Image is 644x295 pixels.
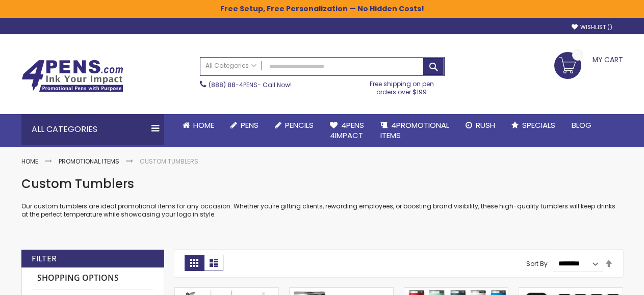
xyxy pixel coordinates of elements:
div: Free shipping on pen orders over $199 [359,76,445,96]
strong: Grid [185,255,204,271]
a: Pens [222,114,267,137]
strong: Custom Tumblers [140,157,198,166]
strong: Shopping Options [32,267,153,289]
a: Promotional Items [59,157,119,166]
div: All Categories [21,114,164,145]
span: Blog [572,120,591,130]
span: 4Pens 4impact [330,120,364,141]
span: Rush [476,120,495,130]
a: Rush [457,114,503,137]
a: 4PROMOTIONALITEMS [372,114,457,147]
a: (888) 88-4PENS [209,81,257,89]
span: All Categories [205,62,256,70]
a: Specials [503,114,563,137]
h1: Custom Tumblers [21,176,623,192]
span: Pens [241,120,259,130]
a: All Categories [200,58,262,74]
a: Blog [563,114,600,137]
span: Home [193,120,214,130]
span: - Call Now! [209,81,292,89]
a: Wishlist [572,23,612,31]
span: 4PROMOTIONAL ITEMS [380,120,449,141]
a: Pencils [267,114,322,137]
span: Specials [522,120,555,130]
a: 4Pens4impact [322,114,372,147]
img: 4Pens Custom Pens and Promotional Products [21,60,123,92]
a: Home [174,114,222,137]
span: Pencils [285,120,314,130]
a: Home [21,157,38,166]
label: Sort By [526,259,548,267]
strong: Filter [32,253,57,264]
p: Our custom tumblers are ideal promotional items for any occasion. Whether you're gifting clients,... [21,202,623,219]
